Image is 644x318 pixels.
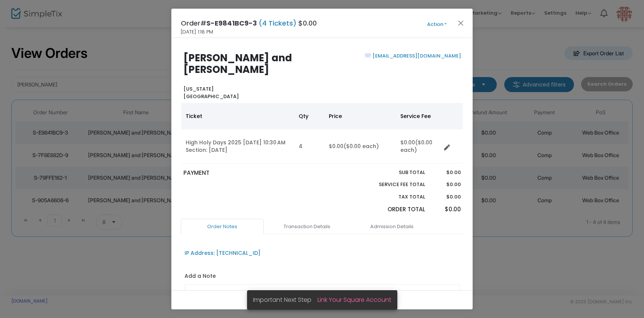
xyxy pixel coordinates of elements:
span: Important Next Step [253,295,317,304]
th: Service Fee [396,103,441,129]
span: (4 Tickets) [257,18,298,28]
a: Link Your Square Account [317,295,391,304]
th: Price [324,103,396,129]
a: Transaction Details [266,219,348,235]
b: [PERSON_NAME] and [PERSON_NAME] [183,51,292,76]
div: Data table [181,103,463,164]
p: $0.00 [432,181,461,188]
a: [EMAIL_ADDRESS][DOMAIN_NAME] [371,52,461,59]
a: Admission Details [350,219,433,235]
p: $0.00 [432,205,461,214]
td: High Holy Days 2025 [DATE] 10:30 AM Section: [DATE] [181,129,294,164]
p: $0.00 [432,193,461,201]
p: Service Fee Total [361,181,425,188]
span: [DATE] 1:18 PM [181,28,213,36]
a: Order Notes [181,219,264,235]
span: ($0.00 each) [400,139,432,154]
p: Order Total [361,205,425,214]
h4: Order# $0.00 [181,18,317,28]
button: Action [414,20,459,29]
span: S-E9841BC9-3 [206,18,257,28]
td: $0.00 [324,129,396,164]
label: Add a Note [185,272,216,282]
div: IP Address: [TECHNICAL_ID] [185,249,261,257]
p: $0.00 [432,169,461,176]
th: Qty [294,103,324,129]
th: Ticket [181,103,294,129]
b: [US_STATE] [GEOGRAPHIC_DATA] [183,85,239,100]
td: $0.00 [396,129,441,164]
p: Tax Total [361,193,425,201]
p: PAYMENT [183,169,319,177]
td: 4 [294,129,324,164]
p: Sub total [361,169,425,176]
span: ($0.00 each) [343,142,379,150]
button: Close [456,18,466,28]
